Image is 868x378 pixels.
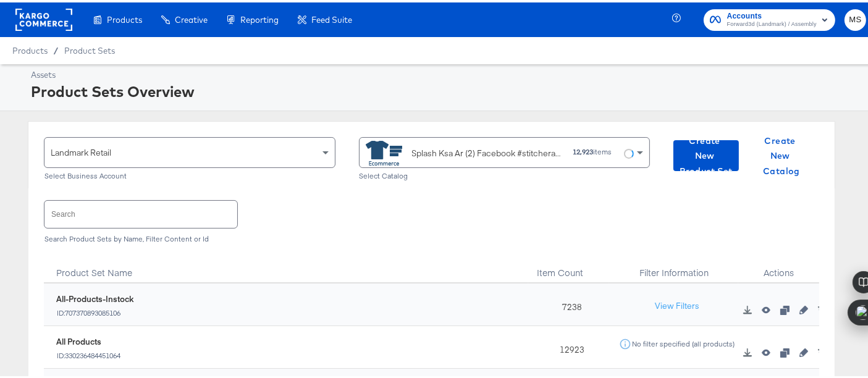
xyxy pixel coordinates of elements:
[31,78,863,99] div: Product Sets Overview
[727,7,817,20] span: Accounts
[31,67,863,78] div: Assets
[56,291,133,303] div: All-Products-Instock
[673,138,739,169] button: Create New Product Set
[44,169,335,178] div: Select Business Account
[573,145,593,154] strong: 12,923
[631,337,735,346] div: No filter specified (all products)
[175,12,208,22] span: Creative
[528,324,609,366] div: 12923
[412,145,563,157] div: Splash Ksa Ar (2) Facebook #stitcherads #product-catalog #keep
[528,250,609,281] div: Toggle SortBy
[64,43,115,53] a: Product Sets
[359,169,651,178] div: Select Catalog
[528,281,609,324] div: 7238
[51,145,111,156] span: Landmark Retail
[240,12,279,22] span: Reporting
[311,12,352,22] span: Feed Suite
[754,131,809,177] span: Create New Catalog
[609,250,738,281] div: Filter Information
[48,43,64,53] span: /
[44,250,528,281] div: Product Set Name
[56,334,121,345] div: All Products
[572,145,612,154] div: items
[678,131,734,177] span: Create New Product Set
[704,7,835,28] button: AccountsForward3d (Landmark) / Assembly
[56,348,121,357] div: ID: 330236484451064
[528,250,609,281] div: Item Count
[749,138,814,169] button: Create New Catalog
[845,7,866,28] button: MS
[44,232,819,241] div: Search Product Sets by Name, Filter Content or Id
[56,306,133,314] div: ID: 707370893085106
[646,293,708,315] button: View Filters
[44,250,528,281] div: Toggle SortBy
[727,17,817,27] span: Forward3d (Landmark) / Assembly
[12,43,48,53] span: Products
[107,12,142,22] span: Products
[738,250,819,281] div: Actions
[44,198,237,225] input: Search product sets
[849,10,861,25] span: MS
